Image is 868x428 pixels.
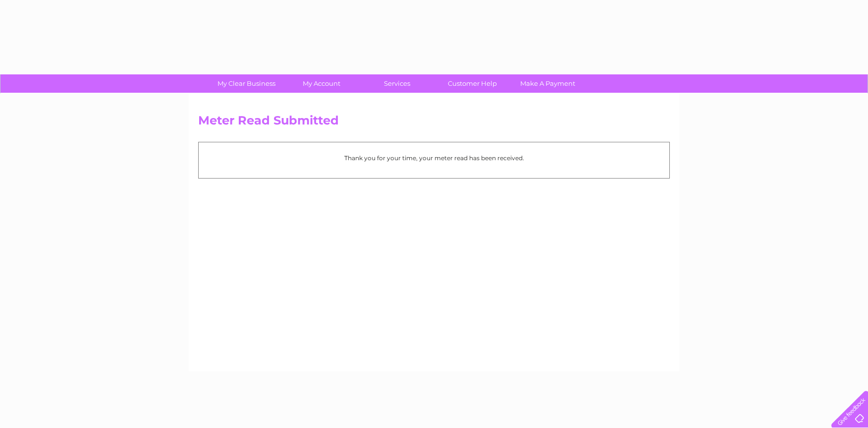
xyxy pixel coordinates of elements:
[198,114,670,132] h2: Meter Read Submitted
[281,74,363,93] a: My Account
[206,74,287,93] a: My Clear Business
[432,74,513,93] a: Customer Help
[507,74,589,93] a: Make A Payment
[204,153,664,163] p: Thank you for your time, your meter read has been received.
[356,74,438,93] a: Services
